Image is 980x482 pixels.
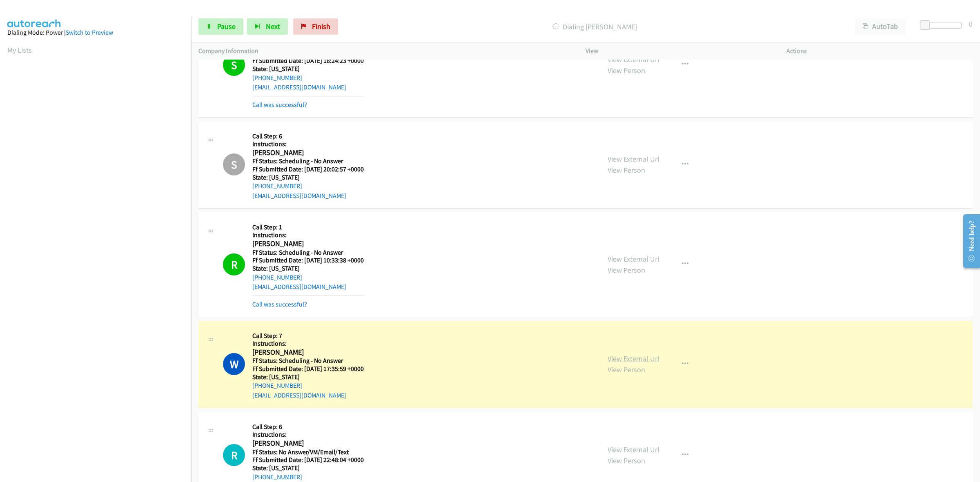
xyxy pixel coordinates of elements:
h5: State: [US_STATE] [252,373,364,381]
span: Pause [217,22,236,31]
a: View Person [608,66,645,75]
iframe: Dialpad [7,63,191,451]
a: View External Url [608,154,659,164]
a: Switch to Preview [66,29,113,36]
div: 0 [969,18,973,29]
a: View External Url [608,445,659,454]
h5: Instructions: [252,340,364,348]
a: [PHONE_NUMBER] [252,182,302,190]
h5: Call Step: 6 [252,423,364,431]
a: [PHONE_NUMBER] [252,473,302,481]
h5: Instructions: [252,140,364,148]
h5: Instructions: [252,431,364,439]
iframe: Resource Center [956,209,980,273]
h5: State: [US_STATE] [252,173,364,182]
h1: R [223,253,245,275]
a: [PHONE_NUMBER] [252,273,302,281]
a: [EMAIL_ADDRESS][DOMAIN_NAME] [252,391,346,399]
h5: Ff Status: Scheduling - No Answer [252,157,364,165]
h5: State: [US_STATE] [252,65,364,73]
button: AutoTab [855,18,906,35]
h5: Instructions: [252,231,364,239]
a: Finish [293,18,338,35]
a: View External Url [608,55,659,64]
h5: Call Step: 6 [252,132,364,140]
a: View Person [608,365,645,374]
p: View [586,46,772,56]
a: [EMAIL_ADDRESS][DOMAIN_NAME] [252,83,346,91]
a: View Person [608,265,645,275]
h2: [PERSON_NAME] [252,239,364,249]
a: [EMAIL_ADDRESS][DOMAIN_NAME] [252,192,346,200]
h1: R [223,444,245,466]
span: Next [266,22,280,31]
h5: Ff Status: No Answer/VM/Email/Text [252,448,364,456]
h5: Ff Submitted Date: [DATE] 10:33:38 +0000 [252,256,364,264]
h5: Ff Submitted Date: [DATE] 22:48:04 +0000 [252,456,364,464]
div: The call has been skipped [223,153,245,175]
p: Actions [786,46,973,56]
h2: [PERSON_NAME] [252,348,364,357]
a: View External Url [608,354,659,363]
h5: Call Step: 1 [252,223,364,231]
button: Next [247,18,288,35]
h1: W [223,353,245,375]
h5: Ff Submitted Date: [DATE] 17:35:59 +0000 [252,365,364,373]
h5: Ff Submitted Date: [DATE] 18:24:23 +0000 [252,57,364,65]
h2: [PERSON_NAME] [252,439,364,448]
h5: Ff Status: Scheduling - No Answer [252,357,364,365]
h1: S [223,153,245,175]
p: Dialing [PERSON_NAME] [349,21,840,32]
a: My Lists [7,45,32,55]
h5: State: [US_STATE] [252,264,364,273]
h5: Call Step: 7 [252,332,364,340]
h5: State: [US_STATE] [252,464,364,472]
a: Call was successful? [252,101,307,109]
h1: S [223,54,245,76]
a: View Person [608,165,645,175]
span: Finish [312,22,330,31]
a: Pause [198,18,243,35]
div: The call is yet to be attempted [223,444,245,466]
a: [PHONE_NUMBER] [252,74,302,82]
a: [EMAIL_ADDRESS][DOMAIN_NAME] [252,283,346,291]
a: View External Url [608,254,659,264]
h2: [PERSON_NAME] [252,148,364,158]
h5: Ff Status: Scheduling - No Answer [252,249,364,257]
a: View Person [608,456,645,465]
div: Dialing Mode: Power | [7,28,184,38]
h5: Ff Submitted Date: [DATE] 20:02:57 +0000 [252,165,364,173]
p: Company Information [198,46,571,56]
a: Call was successful? [252,300,307,308]
div: Delay between calls (in seconds) [924,22,962,29]
a: [PHONE_NUMBER] [252,382,302,389]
